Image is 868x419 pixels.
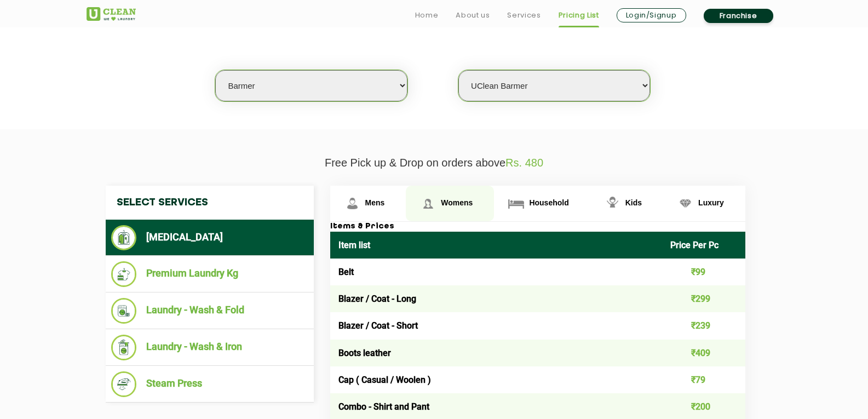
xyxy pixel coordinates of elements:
[111,371,137,397] img: Steam Press
[507,194,526,213] img: Household
[330,340,663,366] td: Boots leather
[662,232,745,259] th: Price Per Pc
[111,261,137,287] img: Premium Laundry Kg
[603,194,622,213] img: Kids
[662,259,745,285] td: ₹99
[704,9,773,23] a: Franchise
[111,335,308,360] li: Laundry - Wash & Iron
[111,225,137,250] img: Dry Cleaning
[330,366,663,393] td: Cap ( Casual / Woolen )
[111,261,308,287] li: Premium Laundry Kg
[330,259,663,285] td: Belt
[111,298,137,324] img: Laundry - Wash & Fold
[507,9,541,22] a: Services
[111,371,308,397] li: Steam Press
[456,9,490,22] a: About us
[662,340,745,366] td: ₹409
[625,198,642,207] span: Kids
[617,8,686,22] a: Login/Signup
[365,198,385,207] span: Mens
[330,285,663,312] td: Blazer / Coat - Long
[111,335,137,360] img: Laundry - Wash & Iron
[698,198,724,207] span: Luxury
[87,7,136,21] img: UClean Laundry and Dry Cleaning
[106,186,314,220] h4: Select Services
[662,285,745,312] td: ₹299
[330,222,745,232] h3: Items & Prices
[441,198,473,207] span: Womens
[529,198,568,207] span: Household
[662,312,745,339] td: ₹239
[343,194,362,213] img: Mens
[505,157,543,169] span: Rs. 480
[662,366,745,393] td: ₹79
[676,194,695,213] img: Luxury
[559,9,599,22] a: Pricing List
[415,9,439,22] a: Home
[111,298,308,324] li: Laundry - Wash & Fold
[87,157,782,169] p: Free Pick up & Drop on orders above
[330,232,663,259] th: Item list
[330,312,663,339] td: Blazer / Coat - Short
[111,225,308,250] li: [MEDICAL_DATA]
[418,194,438,213] img: Womens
